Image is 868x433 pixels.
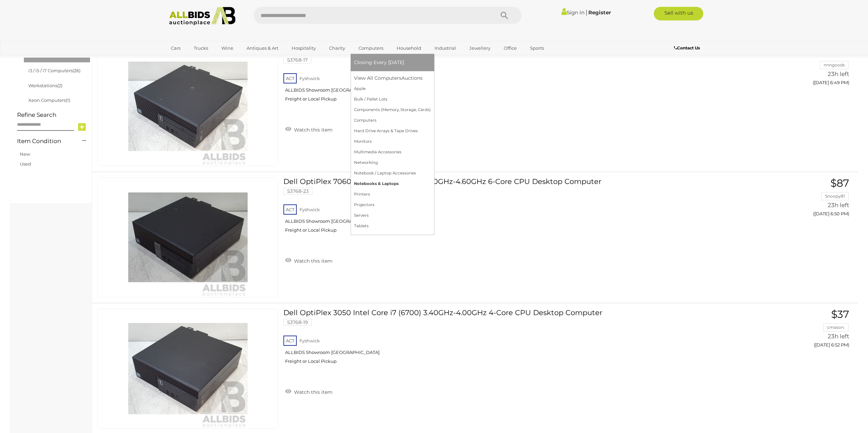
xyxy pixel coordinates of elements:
[28,97,70,103] a: Xeon Computers(1)
[242,43,283,54] a: Antiques & Art
[292,389,333,395] span: Watch this item
[57,83,62,88] span: (2)
[189,43,212,54] a: Trucks
[28,68,80,73] a: i3 / i5 / i7 Computers(26)
[526,43,548,54] a: Sports
[487,7,521,24] button: Search
[17,112,90,118] h4: Refine Search
[292,258,333,264] span: Watch this item
[735,309,851,351] a: $37 cmason. 23h left ([DATE] 6:52 PM)
[430,43,460,54] a: Industrial
[831,308,849,321] span: $37
[20,151,30,157] a: New
[392,43,426,54] a: Household
[73,68,80,73] span: (26)
[674,45,700,50] b: Contact Us
[292,127,333,133] span: Watch this item
[289,46,725,107] a: Dell OptiPlex 3050 Intel Core i5 (7500) 3.40GHz-3.80GHz 4-Core CPU Desktop Computer 53768-17 ACT ...
[217,43,238,54] a: Wine
[128,178,248,297] img: 53768-23a.jpg
[289,309,725,369] a: Dell OptiPlex 3050 Intel Core i7 (6700) 3.40GHz-4.00GHz 4-Core CPU Desktop Computer 53768-19 ACT ...
[66,97,70,103] span: (1)
[283,255,334,265] a: Watch this item
[654,7,703,20] a: Sell with us
[735,46,851,89] a: $26 nnngoods 23h left ([DATE] 6:49 PM)
[166,54,224,65] a: [GEOGRAPHIC_DATA]
[354,43,388,54] a: Computers
[128,309,248,428] img: 53768-19a.jpg
[561,9,585,16] a: Sign In
[128,47,248,166] img: 53768-17a.jpg
[20,161,31,167] a: Used
[586,9,587,16] span: |
[325,43,350,54] a: Charity
[499,43,521,54] a: Office
[28,83,62,88] a: Workstations(2)
[465,43,495,54] a: Jewellery
[165,7,239,26] img: Allbids.com.au
[283,124,334,134] a: Watch this item
[735,177,851,220] a: $87 Snoopy81 23h left ([DATE] 6:50 PM)
[283,386,334,397] a: Watch this item
[289,177,725,238] a: Dell OptiPlex 7060 Intel Core i7 (8700) 3.20GHz-4.60GHz 6-Core CPU Desktop Computer 53768-23 ACT ...
[17,138,72,144] h4: Item Condition
[674,44,702,52] a: Contact Us
[588,9,611,16] a: Register
[830,177,849,189] span: $87
[166,43,185,54] a: Cars
[287,43,320,54] a: Hospitality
